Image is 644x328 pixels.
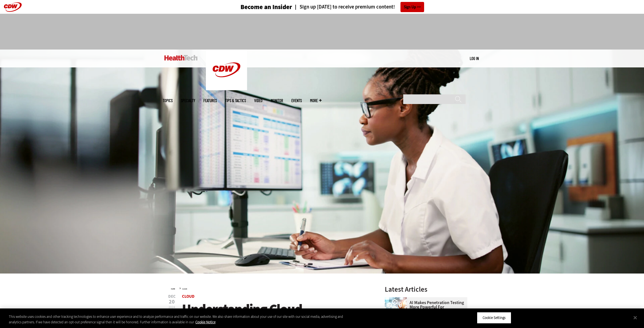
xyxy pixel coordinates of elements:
[470,56,479,61] div: User menu
[629,311,641,324] button: Close
[171,286,371,290] div: »
[203,99,217,103] a: Features
[182,294,195,299] a: Cloud
[168,299,176,305] span: 20
[254,99,262,103] a: Video
[171,288,175,290] a: Home
[181,99,195,103] span: Specialty
[206,86,247,92] a: CDW
[206,50,247,90] img: Home
[385,297,410,302] a: Healthcare and hacking concept
[292,4,395,10] a: Sign up [DATE] to receive premium content!
[163,99,173,103] span: Topics
[310,99,322,103] span: More
[385,300,464,314] a: AI Makes Penetration Testing More Powerful for Healthcare Organizations
[9,314,354,325] div: This website uses cookies and other tracking technologies to enhance user experience and to analy...
[385,286,467,293] h3: Latest Articles
[168,294,176,299] span: Dec
[271,99,283,103] a: MonITor
[241,4,292,10] h3: Become an Insider
[164,55,198,61] img: Home
[225,99,246,103] a: Tips & Tactics
[470,56,479,61] a: Log in
[291,99,302,103] a: Events
[385,297,407,319] img: Healthcare and hacking concept
[400,2,424,12] a: Sign Up
[182,288,187,290] a: Cloud
[220,4,292,10] a: Become an Insider
[222,19,422,44] iframe: advertisement
[477,312,511,324] button: Cookie Settings
[195,320,215,324] a: More information about your privacy
[168,305,175,309] span: 2024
